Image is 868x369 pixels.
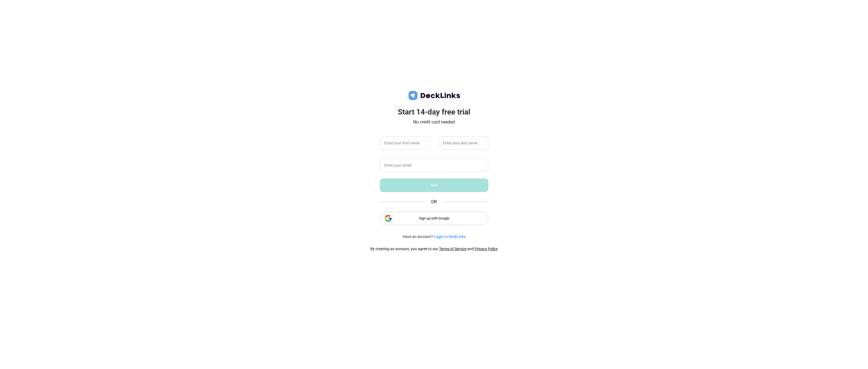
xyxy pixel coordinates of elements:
[403,234,466,240] small: Have an account?
[407,90,461,101] img: deck-links-logo.c572c7424dfa0d40c150da8c35de9cd0.svg
[431,199,437,205] span: OR
[438,136,488,150] input: Enter your last name
[380,136,430,150] input: Enter your first name
[475,247,498,251] a: Privacy Policy
[380,119,488,125] p: No credit card needed
[380,158,488,172] input: Enter your email
[380,107,488,117] h3: Start 14-day free trial
[370,246,498,252] div: By creating an account, you agree to our and
[439,247,466,251] a: Terms of Service
[434,234,466,239] a: Login to DeckLinks
[380,212,488,225] div: Sign up with Google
